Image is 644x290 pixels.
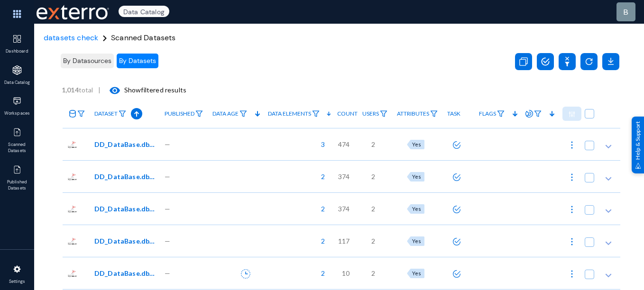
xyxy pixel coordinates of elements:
button: By Datasets [117,54,158,68]
span: — [165,268,170,278]
span: Count [337,110,358,117]
span: Dashboard [2,48,33,55]
span: 2 [371,204,375,214]
img: icon-more.svg [567,237,577,246]
span: Yes [412,206,421,212]
img: icon-filter.svg [380,110,387,117]
img: sqlserver.png [67,236,78,246]
span: Published [165,110,194,117]
span: Users [362,110,379,117]
img: icon-more.svg [567,269,577,279]
span: Settings [2,279,33,285]
span: DD_DataBase.dbo.All [94,236,158,246]
a: datasets check [44,33,98,43]
span: DD_DataBase.dbo.Phonefifty [94,204,158,214]
img: help_support.svg [635,163,641,169]
span: 117 [338,236,350,246]
span: Show filtered results [101,86,186,94]
img: icon-filter.svg [312,110,320,117]
span: Exterro [34,2,108,22]
span: 2 [316,236,325,246]
mat-icon: visibility [109,85,120,96]
span: Data Elements [268,110,311,117]
span: DD_DataBase.dbo.Phonefifty_copy [94,139,158,149]
img: icon-published.svg [12,165,22,174]
img: icon-settings.svg [12,264,22,274]
span: 2 [371,139,375,149]
span: 2 [371,236,375,246]
span: — [165,236,170,246]
span: 2 [316,204,325,214]
a: Attributes [392,106,442,122]
a: Task [442,106,465,122]
img: icon-applications.svg [12,65,22,75]
img: icon-filter.svg [239,110,247,117]
span: 474 [338,139,350,149]
span: | [98,86,101,94]
img: sqlserver.png [67,139,78,150]
a: Published [160,106,208,122]
span: Yes [412,238,421,244]
span: — [165,139,170,149]
img: icon-filter.svg [497,110,505,117]
span: 2 [316,268,325,278]
img: icon-filter.svg [77,110,85,117]
span: 374 [338,204,350,214]
a: Data Age [208,106,252,122]
span: DD_DataBase.dbo.Employees [94,268,158,278]
img: icon-published.svg [12,127,22,137]
span: By Datasets [119,56,156,65]
b: 1,014 [62,86,79,94]
img: sqlserver.png [67,172,78,182]
img: icon-filter.svg [195,110,203,117]
span: — [165,204,170,214]
span: Data Catalog [119,6,169,17]
a: Data Elements [263,106,324,122]
img: icon-dashboard.svg [12,34,22,44]
span: total [62,86,98,94]
a: Flags [474,106,509,122]
img: icon-more.svg [567,140,577,150]
img: icon-filter.svg [430,110,438,117]
span: Dataset [94,110,118,117]
span: Yes [412,270,421,276]
img: sqlserver.png [67,204,78,214]
img: icon-filter.svg [534,110,542,117]
span: Yes [412,173,421,180]
span: 2 [371,172,375,181]
span: 3 [316,139,325,149]
span: 2 [371,268,375,278]
span: Workspaces [2,110,33,117]
div: Help & Support [632,117,644,173]
img: icon-more.svg [567,172,577,182]
span: Yes [412,141,421,147]
img: app launcher [3,4,31,24]
span: 2 [316,172,325,181]
span: Attributes [397,110,429,117]
div: b [623,6,628,18]
span: Flags [479,110,496,117]
img: exterro-work-mark.svg [37,5,109,19]
img: sqlserver.png [67,268,78,279]
span: Task [447,110,460,117]
span: Data Age [212,110,239,117]
span: Data Catalog [2,80,33,86]
img: icon-workspace.svg [12,96,22,106]
span: Scanned Datasets [111,33,176,43]
span: DD_DataBase.dbo.Phonefifty_copy2 [94,172,158,181]
span: 374 [338,172,350,181]
img: icon-more.svg [567,205,577,214]
span: Published Datasets [2,179,33,192]
span: By Datasources [63,56,111,65]
button: By Datasources [61,54,114,68]
img: icon-filter.svg [119,110,126,117]
span: — [165,172,170,181]
span: Scanned Datasets [2,142,33,154]
a: Users [358,106,392,122]
span: b [623,7,628,16]
span: 10 [342,268,350,278]
a: Dataset [90,106,131,122]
